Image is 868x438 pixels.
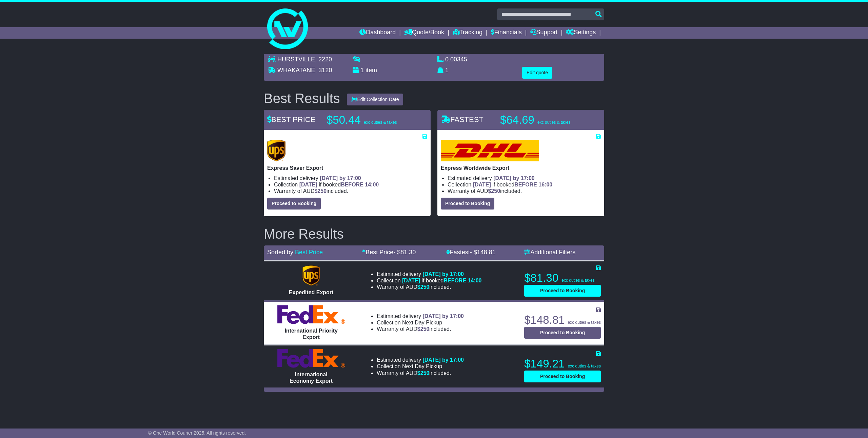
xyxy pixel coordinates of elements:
[473,182,491,187] span: [DATE]
[360,67,364,74] span: 1
[448,188,601,194] li: Warranty of AUD included.
[148,430,246,436] span: © One World Courier 2025. All rights reserved.
[327,113,411,127] p: $50.44
[524,285,601,297] button: Proceed to Booking
[260,91,343,106] div: Best Results
[445,67,449,74] span: 1
[315,67,332,74] span: , 3120
[267,115,315,124] span: BEST PRICE
[377,363,464,370] li: Collection
[274,175,427,181] li: Estimated delivery
[404,27,444,39] a: Quote/Book
[537,120,570,125] span: exc duties & taxes
[441,140,539,161] img: DHL: Express Worldwide Export
[417,370,430,376] span: $
[320,175,361,181] span: [DATE] by 17:00
[420,284,430,290] span: 250
[514,182,537,187] span: BEFORE
[524,313,601,327] p: $148.81
[448,175,601,181] li: Estimated delivery
[493,175,535,181] span: [DATE] by 17:00
[468,278,482,283] span: 14:00
[400,249,416,256] span: 81.30
[417,284,430,290] span: $
[290,372,333,384] span: International Economy Export
[317,188,327,194] span: 250
[422,271,464,277] span: [DATE] by 17:00
[377,277,481,284] li: Collection
[267,165,427,171] p: Express Saver Export
[289,290,334,295] span: Expedited Export
[453,27,482,39] a: Tracking
[366,67,377,74] span: item
[295,249,323,256] a: Best Price
[422,313,464,319] span: [DATE] by 17:00
[473,182,552,187] span: if booked
[402,278,420,283] span: [DATE]
[377,319,464,326] li: Collection
[524,327,601,339] button: Proceed to Booking
[347,94,403,105] button: Edit Collection Date
[441,198,494,210] button: Proceed to Booking
[274,181,427,188] li: Collection
[267,140,285,161] img: UPS (new): Express Saver Export
[500,113,585,127] p: $64.69
[377,326,464,332] li: Warranty of AUD included.
[470,249,496,256] span: - $
[299,182,379,187] span: if booked
[422,357,464,363] span: [DATE] by 17:00
[299,182,317,187] span: [DATE]
[377,271,481,277] li: Estimated delivery
[359,27,396,39] a: Dashboard
[377,313,464,319] li: Estimated delivery
[566,27,596,39] a: Settings
[315,56,332,63] span: , 2220
[377,357,464,363] li: Estimated delivery
[530,27,558,39] a: Support
[364,120,397,125] span: exc duties & taxes
[477,249,496,256] span: 148.81
[341,182,363,187] span: BEFORE
[402,363,442,369] span: Next Day Pickup
[420,326,430,332] span: 250
[491,188,500,194] span: 250
[362,249,416,256] a: Best Price- $81.30
[524,371,601,382] button: Proceed to Booking
[277,305,345,324] img: FedEx Express: International Priority Export
[302,265,319,286] img: UPS (new): Expedited Export
[446,249,496,256] a: Fastest- $148.81
[524,357,601,371] p: $149.21
[402,278,481,283] span: if booked
[365,182,379,187] span: 14:00
[267,249,293,256] span: Sorted by
[491,27,522,39] a: Financials
[524,271,601,285] p: $81.30
[277,56,315,63] span: HURSTVILLE
[284,328,337,340] span: International Priority Export
[420,370,430,376] span: 250
[448,181,601,188] li: Collection
[277,67,315,74] span: WHAKATANE
[568,320,601,325] span: exc duties & taxes
[264,226,604,241] h2: More Results
[524,249,575,256] a: Additional Filters
[402,320,442,325] span: Next Day Pickup
[445,56,467,63] span: 0.00345
[267,198,321,210] button: Proceed to Booking
[488,188,500,194] span: $
[274,188,427,194] li: Warranty of AUD included.
[277,349,345,368] img: FedEx Express: International Economy Export
[443,278,466,283] span: BEFORE
[522,67,552,79] button: Edit quote
[538,182,552,187] span: 16:00
[393,249,416,256] span: - $
[417,326,430,332] span: $
[377,370,464,376] li: Warranty of AUD included.
[314,188,327,194] span: $
[377,284,481,290] li: Warranty of AUD included.
[561,278,594,283] span: exc duties & taxes
[568,364,601,369] span: exc duties & taxes
[441,115,484,124] span: FASTEST
[441,165,601,171] p: Express Worldwide Export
